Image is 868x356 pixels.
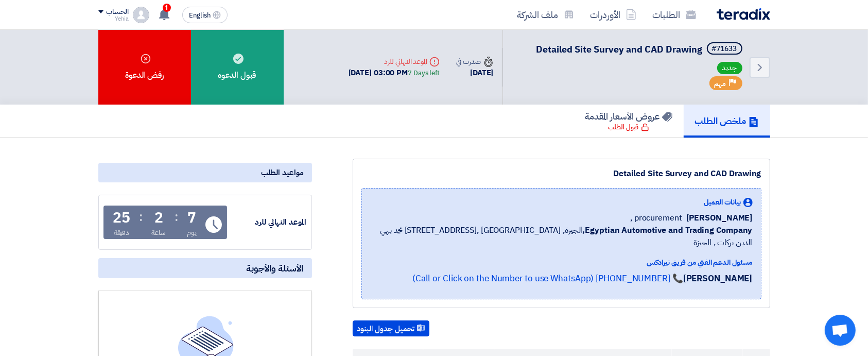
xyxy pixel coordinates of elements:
[151,227,166,238] div: ساعة
[536,42,703,56] span: Detailed Site Survey and CAD Drawing
[683,272,753,285] strong: [PERSON_NAME]
[189,12,211,19] span: English
[98,16,129,22] div: Yehia
[154,211,163,225] div: 2
[645,3,704,27] a: الطلبات
[825,315,856,346] div: Open chat
[630,212,682,224] span: procurement ,
[509,3,582,27] a: ملف الشركة
[107,8,129,16] div: الحساب
[715,79,726,89] span: مهم
[408,68,440,78] div: 7 Days left
[609,122,649,132] div: قبول الطلب
[175,208,178,226] div: :
[456,67,493,79] div: [DATE]
[139,208,143,226] div: :
[247,262,304,274] span: الأسئلة والأجوبة
[370,257,753,268] div: مسئول الدعم الفني من فريق تيرادكس
[684,105,770,138] a: ملخص الطلب
[585,110,672,122] h5: عروض الأسعار المقدمة
[187,227,197,238] div: يوم
[361,167,761,180] div: Detailed Site Survey and CAD Drawing
[717,62,742,74] span: جديد
[163,4,171,12] span: 1
[412,272,683,285] a: 📞 [PHONE_NUMBER] (Call or Click on the Number to use WhatsApp)
[98,30,191,105] div: رفض الدعوة
[114,227,130,238] div: دقيقة
[717,8,770,20] img: Teradix logo
[98,163,312,182] div: مواعيد الطلب
[187,211,196,225] div: 7
[536,42,744,57] h5: Detailed Site Survey and CAD Drawing
[133,7,149,23] img: profile_test.png
[229,216,306,228] div: الموعد النهائي للرد
[113,211,130,225] div: 25
[695,115,759,127] h5: ملخص الطلب
[349,56,440,67] div: الموعد النهائي للرد
[582,3,645,27] a: الأوردرات
[191,30,284,105] div: قبول الدعوه
[456,56,493,67] div: صدرت في
[353,320,429,337] button: تحميل جدول البنود
[704,197,741,208] span: بيانات العميل
[574,105,684,138] a: عروض الأسعار المقدمة قبول الطلب
[182,7,228,23] button: English
[349,67,440,79] div: [DATE] 03:00 PM
[582,224,752,236] b: Egyptian Automotive and Trading Company,
[712,45,737,53] div: #71633
[686,212,753,224] span: [PERSON_NAME]
[370,224,753,249] span: الجيزة, [GEOGRAPHIC_DATA] ,[STREET_ADDRESS] محمد بهي الدين بركات , الجيزة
